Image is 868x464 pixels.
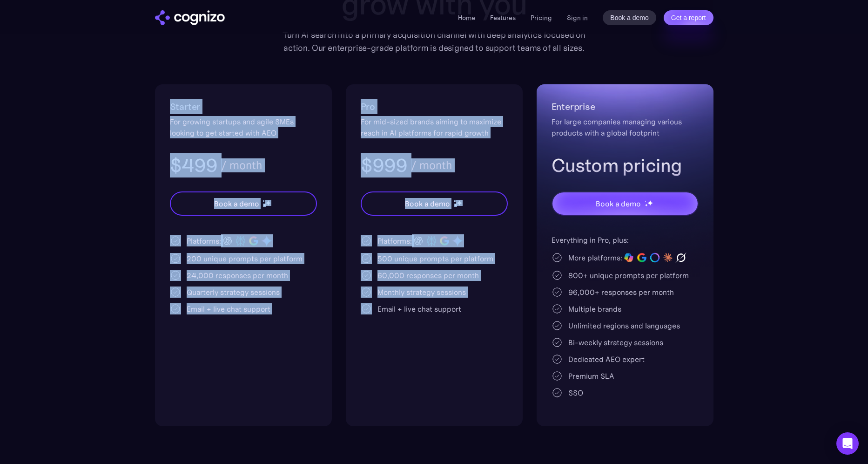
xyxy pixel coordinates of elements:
[568,387,583,398] div: SSO
[377,270,479,281] div: 60,000 responses per month
[456,200,462,206] img: star
[411,160,452,171] div: / month
[568,287,674,298] div: 96,000+ responses per month
[596,198,640,209] div: Book a demo
[568,303,621,314] div: Multiple brands
[454,200,455,202] img: star
[187,235,221,246] div: Platforms:
[377,253,493,264] div: 500 unique prompts per platform
[155,10,225,25] a: home
[187,287,280,298] div: Quarterly strategy sessions
[664,10,713,25] a: Get a report
[568,337,663,348] div: Bi-weekly strategy sessions
[170,153,218,177] h3: $499
[377,235,412,246] div: Platforms:
[603,10,656,25] a: Book a demo
[214,198,259,209] div: Book a demo
[568,252,622,263] div: More platforms:
[276,28,592,55] div: Turn AI search into a primary acquisition channel with deep analytics focused on action. Our ente...
[187,270,288,281] div: 24,000 responses per month
[361,116,508,138] div: For mid-sized brands aiming to maximize reach in AI platforms for rapid growth
[531,14,552,22] a: Pricing
[263,200,264,202] img: star
[645,200,646,202] img: star
[645,204,648,207] img: star
[377,303,461,314] div: Email + live chat support
[490,14,516,22] a: Features
[405,198,450,209] div: Book a demo
[568,354,645,365] div: Dedicated AEO expert
[170,191,317,216] a: Book a demostarstarstar
[567,12,588,23] a: Sign in
[568,320,680,331] div: Unlimited regions and languages
[187,253,303,264] div: 200 unique prompts per platform
[361,153,408,177] h3: $999
[552,153,699,177] h3: Custom pricing
[377,287,466,298] div: Monthly strategy sessions
[361,99,508,114] h2: Pro
[552,116,699,138] div: For large companies managing various products with a global footprint
[568,270,689,281] div: 800+ unique prompts per platform
[647,200,653,206] img: star
[155,10,225,25] img: cognizo logo
[836,432,859,455] div: Open Intercom Messenger
[170,116,317,138] div: For growing startups and agile SMEs looking to get started with AEO
[187,303,270,314] div: Email + live chat support
[170,99,317,114] h2: Starter
[552,191,699,216] a: Book a demostarstarstar
[458,14,475,22] a: Home
[552,234,699,246] div: Everything in Pro, plus:
[568,370,614,382] div: Premium SLA
[265,200,271,206] img: star
[221,160,262,171] div: / month
[552,99,699,114] h2: Enterprise
[454,204,457,207] img: star
[263,204,266,207] img: star
[361,191,508,216] a: Book a demostarstarstar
